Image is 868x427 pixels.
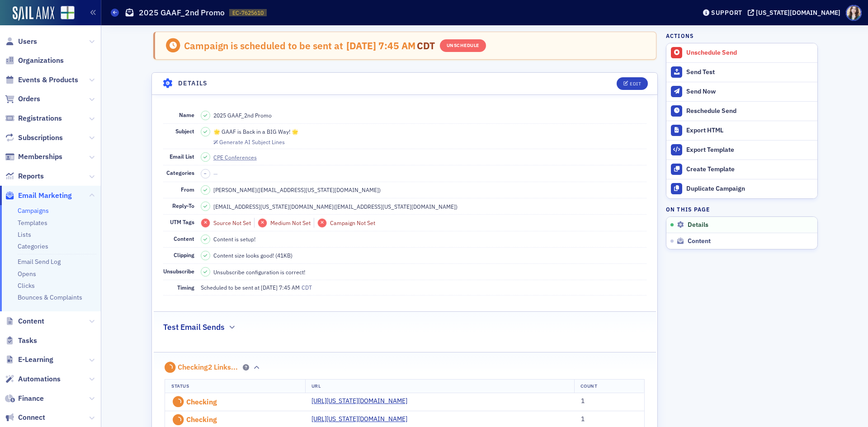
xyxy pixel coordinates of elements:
[166,169,194,176] span: Categories
[178,363,238,372] div: Checking 2 Links ...
[261,284,279,291] span: [DATE]
[5,37,37,47] a: Users
[213,137,285,145] button: Generate AI Subject Lines
[666,179,817,198] button: Duplicate Campaign
[18,191,72,201] span: Email Marketing
[18,282,35,290] a: Clicks
[270,219,311,226] span: Medium Not Set
[686,146,813,154] div: Export Template
[630,81,641,86] div: Edit
[18,133,63,143] span: Subscriptions
[18,94,40,104] span: Orders
[175,127,194,135] span: Subject
[666,160,817,179] a: Create Template
[174,251,194,258] span: Clipping
[18,171,44,181] span: Reports
[213,251,292,259] span: Content size looks good! (41KB)
[213,219,251,226] span: Source Not Set
[5,394,44,404] a: Finance
[688,237,711,245] span: Content
[5,113,62,123] a: Registrations
[666,121,817,140] a: Export HTML
[18,206,49,215] a: Campaigns
[18,258,61,266] a: Email Send Log
[163,267,194,275] span: Unsubscribe
[5,152,62,162] a: Memberships
[18,152,62,162] span: Memberships
[178,79,208,88] h4: Details
[666,205,818,213] h4: On this page
[18,56,64,66] span: Organizations
[18,394,44,404] span: Finance
[18,374,61,384] span: Automations
[170,153,194,160] span: Email List
[174,235,194,242] span: Content
[232,9,264,17] span: EC-7625610
[18,336,37,346] span: Tasks
[18,37,37,47] span: Users
[170,218,194,225] span: UTM Tags
[18,413,45,422] span: Connect
[330,219,375,226] span: Campaign Not Set
[748,9,844,16] button: [US_STATE][DOMAIN_NAME]
[13,6,54,21] img: SailAMX
[213,153,265,161] a: CPE Conferences
[184,40,343,52] div: Campaign is scheduled to be sent at
[179,111,194,118] span: Name
[686,68,813,76] div: Send Test
[5,355,53,365] a: E-Learning
[18,316,44,326] span: Content
[5,133,63,143] a: Subscriptions
[666,32,694,40] h4: Actions
[666,43,817,62] button: Unschedule Send
[18,242,48,250] a: Categories
[54,6,75,21] a: View Homepage
[186,415,217,424] span: Checking
[213,170,218,177] span: —
[5,75,78,85] a: Events & Products
[666,62,817,82] button: Send Test
[5,191,72,201] a: Email Marketing
[213,186,381,194] span: [PERSON_NAME] ( [EMAIL_ADDRESS][US_STATE][DOMAIN_NAME] )
[18,113,62,123] span: Registrations
[5,413,45,422] a: Connect
[686,107,813,115] div: Reschedule Send
[18,75,78,85] span: Events & Products
[311,396,414,406] a: [URL][US_STATE][DOMAIN_NAME]
[846,5,862,21] span: Profile
[213,111,272,119] span: 2025 GAAF_2nd Promo
[5,336,37,346] a: Tasks
[213,202,458,211] span: [EMAIL_ADDRESS][US_STATE][DOMAIN_NAME] ( [EMAIL_ADDRESS][US_STATE][DOMAIN_NAME] )
[204,170,207,177] span: –
[711,9,742,17] div: Support
[305,380,575,393] th: URL
[181,186,194,193] span: From
[213,127,298,136] span: 🌟 GAAF is Back in a BIG Way! 🌟
[18,230,31,239] a: Lists
[163,321,225,333] h2: Test Email Sends
[5,316,44,326] a: Content
[666,140,817,160] a: Export Template
[686,88,813,96] div: Send Now
[300,284,312,291] span: CDT
[686,49,813,57] div: Unschedule Send
[666,82,817,101] button: Send Now
[18,219,47,227] a: Templates
[219,140,285,145] div: Generate AI Subject Lines
[165,380,305,393] th: Status
[5,56,64,66] a: Organizations
[574,380,644,393] th: Count
[139,7,225,18] h1: 2025 GAAF_2nd Promo
[61,6,75,20] img: SailAMX
[311,414,414,424] a: [URL][US_STATE][DOMAIN_NAME]
[177,284,194,291] span: Timing
[666,101,817,121] button: Reschedule Send
[213,235,255,243] span: Content is setup!
[688,221,708,229] span: Details
[18,355,53,365] span: E-Learning
[346,39,378,52] span: [DATE]
[617,77,648,90] button: Edit
[686,185,813,193] div: Duplicate Campaign
[5,374,61,384] a: Automations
